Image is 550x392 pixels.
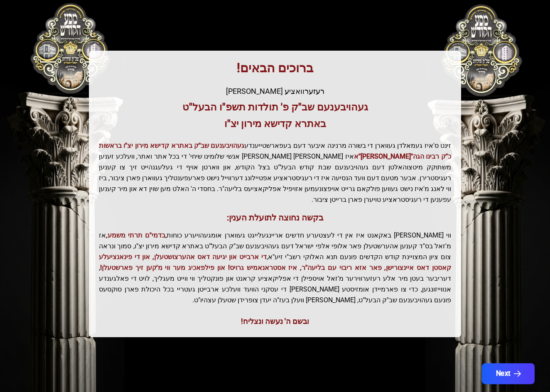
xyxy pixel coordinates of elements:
span: געהויבענעם שב"ק באתרא קדישא מירון יצ"ו בראשות כ"ק רבינו הגה"[PERSON_NAME]"א [99,142,451,160]
div: ובשם ה' נעשה ונצליח! [99,316,451,327]
h3: בקשה נחוצה לתועלת הענין: [99,212,451,223]
button: Next [482,363,535,384]
h3: באתרא קדישא מירון יצ"ו [99,117,451,130]
h3: געהויבענעם שב"ק פ' תולדות תשפ"ו הבעל"ט [99,100,451,114]
span: די ארבייט און יגיעה דאס אהערצושטעלן, און די פינאנציעלע קאסטן דאס איינצורישן, פאר אזא ריבוי עם בלי... [99,253,451,272]
p: זינט ס'איז געמאלדן געווארן די בשורה מרנינה איבער דעם בעפארשטייענדע איז [PERSON_NAME] [PERSON_NAME... [99,140,451,205]
h1: ברוכים הבאים! [99,61,451,76]
div: רעזערוואציע [PERSON_NAME] [99,86,451,97]
span: בדמי"ם תרתי משמע, [106,231,165,239]
p: ווי [PERSON_NAME] באקאנט איז אין די לעצטערע חדשים אריינגעלייגט געווארן אומגעהויערע כוחות, אז מ'זא... [99,230,451,306]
